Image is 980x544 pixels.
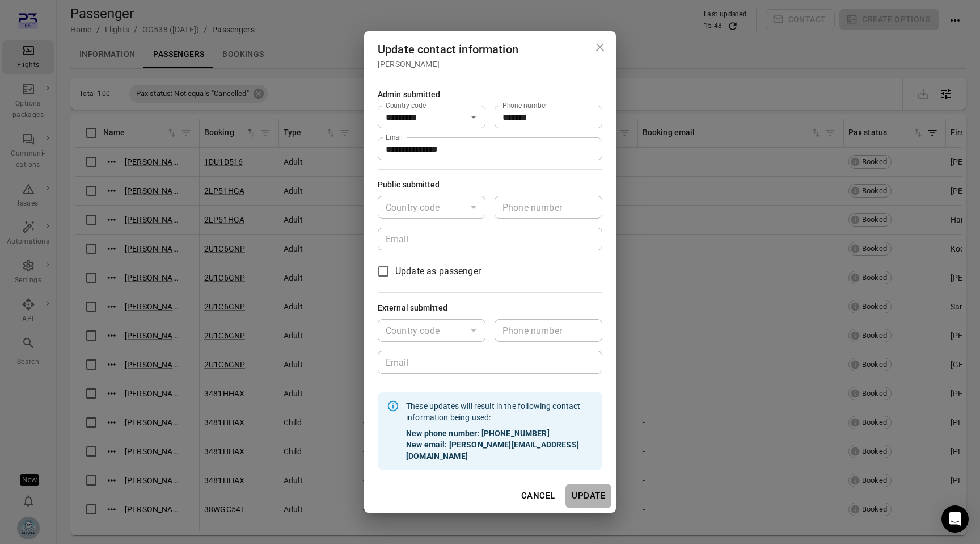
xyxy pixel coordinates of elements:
h2: Update contact information [364,31,616,79]
button: Close dialog [589,36,611,58]
button: Update [565,484,611,508]
div: External submitted [378,302,447,315]
button: Open [466,109,481,125]
strong: New phone number: [PHONE_NUMBER] [406,428,593,439]
button: Cancel [515,484,561,508]
span: Update as passenger [395,265,481,278]
label: Phone number [502,101,547,110]
label: Country code [386,101,426,110]
div: Open Intercom Messenger [941,505,969,533]
strong: New email: [PERSON_NAME][EMAIL_ADDRESS][DOMAIN_NAME] [406,439,593,462]
div: These updates will result in the following contact information being used: [406,396,593,466]
div: Admin submitted [378,89,441,101]
label: Email [386,132,403,142]
div: [PERSON_NAME] [378,58,602,70]
div: Public submitted [378,179,440,191]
